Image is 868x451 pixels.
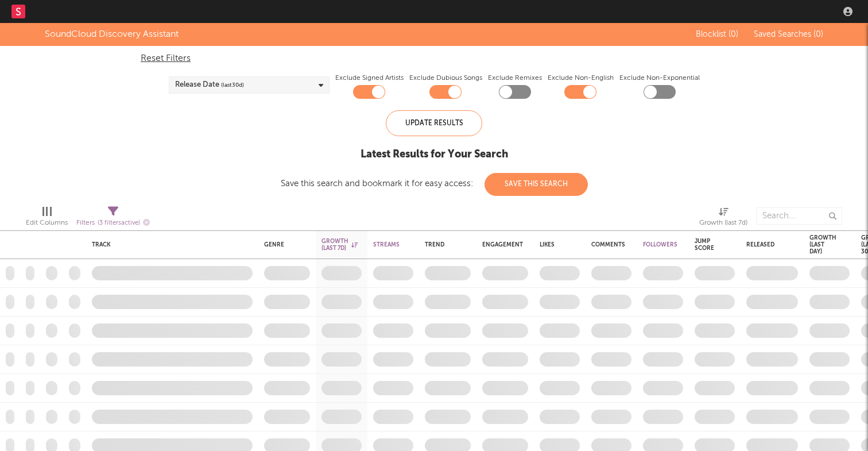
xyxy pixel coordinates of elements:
[175,78,244,92] div: Release Date
[756,207,842,225] input: Search...
[373,241,400,248] div: Streams
[754,30,823,38] span: Saved Searches
[696,30,738,38] span: Blocklist
[728,30,738,38] span: ( 0 )
[76,216,150,230] div: Filters
[750,30,823,39] button: Saved Searches (0)
[92,241,247,248] div: Track
[695,238,718,252] div: Jump Score
[699,202,747,235] div: Growth (last 7d)
[548,71,614,85] label: Exclude Non-English
[809,234,836,255] div: Growth (last day)
[386,110,482,136] div: Update Results
[76,202,150,235] div: Filters(3 filters active)
[98,220,140,226] span: ( 3 filters active)
[281,148,588,161] div: Latest Results for Your Search
[425,241,465,248] div: Trend
[488,71,542,85] label: Exclude Remixes
[409,71,482,85] label: Exclude Dubious Songs
[540,241,563,248] div: Likes
[335,71,404,85] label: Exclude Signed Artists
[485,173,588,196] button: Save This Search
[141,52,727,65] div: Reset Filters
[321,238,358,252] div: Growth (last 7d)
[699,216,747,230] div: Growth (last 7d)
[746,241,781,248] div: Released
[482,241,523,248] div: Engagement
[281,179,588,188] div: Save this search and bookmark it for easy access:
[26,216,68,230] div: Edit Columns
[221,78,244,92] span: (last 30 d)
[264,241,293,248] div: Genre
[643,241,677,248] div: Followers
[45,28,179,41] div: SoundCloud Discovery Assistant
[591,241,625,248] div: Comments
[26,202,68,235] div: Edit Columns
[813,30,823,38] span: ( 0 )
[619,71,700,85] label: Exclude Non-Exponential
